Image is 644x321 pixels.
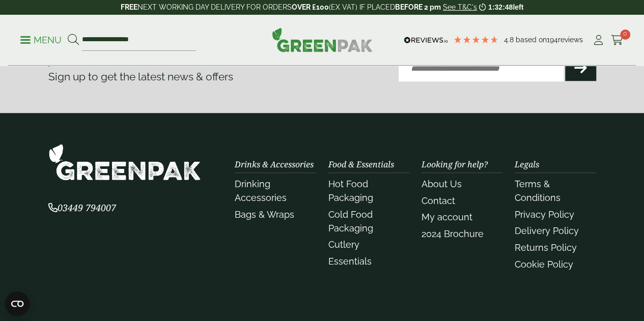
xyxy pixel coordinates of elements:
a: Cookie Policy [515,259,573,270]
p: Sign up to get the latest news & offers [48,69,295,85]
strong: BEFORE 2 pm [395,3,441,11]
span: left [513,3,523,11]
a: 0 [611,33,624,48]
a: Cold Food Packaging [328,209,373,234]
img: GreenPak Supplies [48,143,201,181]
span: 0 [620,30,630,40]
span: 4.8 [504,36,516,44]
a: 2024 Brochure [422,228,484,239]
a: 03449 794007 [48,203,116,213]
a: Menu [20,34,62,44]
a: Privacy Policy [515,209,574,220]
img: GreenPak Supplies [272,27,373,52]
a: My account [422,212,472,222]
span: 194 [547,36,558,44]
i: My Account [592,35,605,45]
a: Contact [422,195,455,206]
p: Menu [20,34,62,46]
a: Terms & Conditions [515,179,561,203]
strong: OVER £100 [292,3,329,11]
a: Cutlery [328,239,359,250]
a: Essentials [328,256,371,267]
a: Hot Food Packaging [328,179,373,203]
div: 4.78 Stars [453,35,499,44]
strong: FREE [121,3,137,11]
i: Cart [611,35,624,45]
img: REVIEWS.io [404,37,448,44]
a: Delivery Policy [515,225,579,236]
button: Open CMP widget [5,291,30,316]
a: About Us [422,179,462,189]
a: Returns Policy [515,242,577,253]
span: 03449 794007 [48,201,116,214]
span: Based on [516,36,547,44]
span: 1:32:48 [488,3,513,11]
a: Drinking Accessories [235,179,287,203]
a: See T&C's [443,3,477,11]
span: reviews [558,36,583,44]
a: Bags & Wraps [235,209,294,220]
